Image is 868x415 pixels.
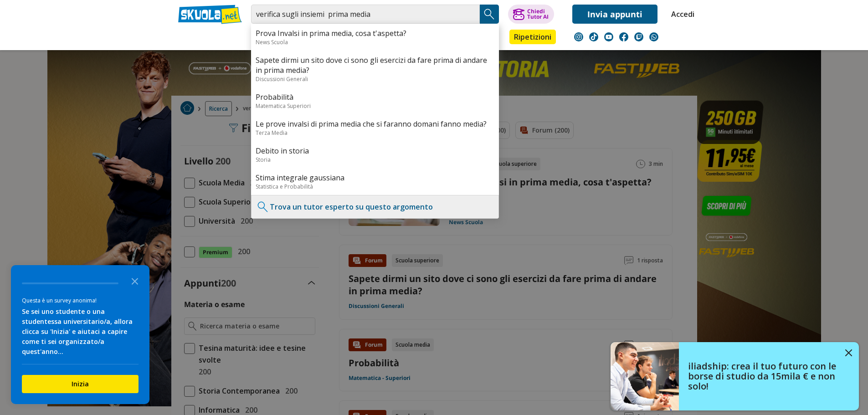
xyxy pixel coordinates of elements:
img: WhatsApp [649,32,658,41]
a: Debito in storia [256,146,494,156]
div: Chiedi Tutor AI [527,9,549,20]
a: Le prove invalsi di prima media che si faranno domani fanno media? [256,119,494,129]
div: Statistica e Probabilità [256,183,494,190]
a: Ripetizioni [509,30,556,44]
div: News Scuola [256,38,494,46]
img: youtube [604,32,613,41]
img: instagram [574,32,583,41]
button: Inizia [22,375,139,393]
div: Matematica Superiori [256,102,494,110]
img: Trova un tutor esperto [256,200,270,214]
a: Stima integrale gaussiana [256,173,494,183]
input: Cerca appunti, riassunti o versioni [251,5,480,24]
a: Sapete dirmi un sito dove ci sono gli esercizi da fare prima di andare in prima media? [256,55,494,75]
a: Trova un tutor esperto su questo argomento [270,202,433,212]
a: Probabilità [256,92,494,102]
button: Search Button [480,5,499,24]
div: Discussioni Generali [256,75,494,83]
h4: iliadship: crea il tuo futuro con le borse di studio da 15mila € e non solo! [688,361,838,391]
div: Storia [256,156,494,164]
img: twitch [634,32,643,41]
a: iliadship: crea il tuo futuro con le borse di studio da 15mila € e non solo! [611,342,859,410]
img: facebook [619,32,628,41]
button: Close the survey [126,272,144,290]
div: Survey [11,265,149,404]
div: Terza Media [256,129,494,137]
a: Accedi [671,5,690,24]
img: tiktok [589,32,598,41]
div: Questa è un survey anonima! [22,296,139,305]
img: Cerca appunti, riassunti o versioni [483,7,496,21]
a: Prova Invalsi in prima media, cosa t'aspetta? [256,28,494,38]
a: Invia appunti [572,5,657,24]
button: ChiediTutor AI [508,5,554,24]
img: close [845,349,852,356]
a: Appunti [249,30,290,46]
div: Se sei uno studente o una studentessa universitario/a, allora clicca su 'Inizia' e aiutaci a capi... [22,307,139,357]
